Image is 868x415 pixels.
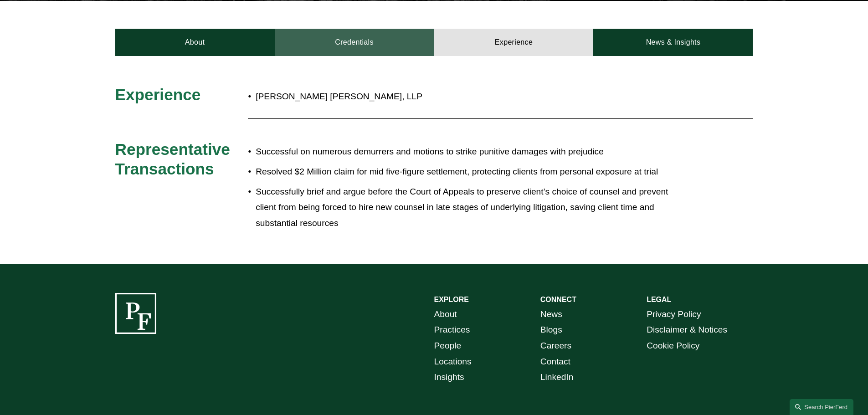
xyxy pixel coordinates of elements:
a: Experience [434,29,594,56]
a: About [434,307,457,323]
a: Blogs [540,322,562,338]
a: Careers [540,338,571,354]
a: Contact [540,354,570,370]
a: People [434,338,462,354]
a: Insights [434,369,464,385]
a: Disclaimer & Notices [647,322,727,338]
strong: CONNECT [540,296,576,303]
a: About [115,29,275,56]
a: News [540,307,562,323]
span: Experience [115,86,201,103]
a: Privacy Policy [647,307,701,323]
a: Cookie Policy [647,338,699,354]
strong: EXPLORE [434,296,469,303]
strong: LEGAL [647,296,671,303]
p: Resolved $2 Million claim for mid five-figure settlement, protecting clients from personal exposu... [256,164,673,180]
a: Locations [434,354,472,370]
a: News & Insights [593,29,753,56]
a: Practices [434,322,470,338]
span: Representative Transactions [115,140,235,178]
a: Credentials [275,29,434,56]
p: Successfully brief and argue before the Court of Appeals to preserve client’s choice of counsel a... [256,184,673,231]
p: Successful on numerous demurrers and motions to strike punitive damages with prejudice [256,144,673,160]
a: LinkedIn [540,369,574,385]
p: [PERSON_NAME] [PERSON_NAME], LLP [256,89,673,105]
a: Search this site [790,399,853,415]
